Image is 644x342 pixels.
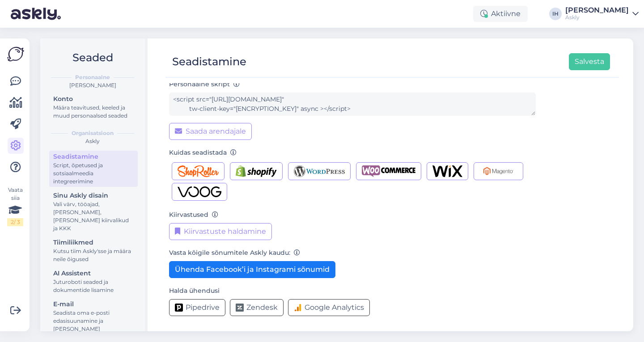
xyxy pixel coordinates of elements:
label: Personaalne skript [169,80,240,89]
button: Kiirvastuste haldamine [169,223,272,240]
img: Shopify [236,165,277,177]
div: Seadistamine [172,53,246,70]
div: Seadistamine [53,152,134,161]
div: Sinu Askly disain [53,191,134,200]
h2: Seaded [47,49,138,66]
img: Magento [479,165,517,177]
b: Organisatsioon [72,129,114,137]
div: Vaata siia [7,186,23,226]
b: Personaalne [75,73,110,81]
div: E-mail [53,300,134,309]
a: [PERSON_NAME]Askly [565,7,639,21]
label: Kuidas seadistada [169,148,237,157]
div: [PERSON_NAME] [47,81,138,89]
a: AI AssistentJuturoboti seaded ja dokumentide lisamine [49,267,138,296]
span: Google Analytics [305,302,364,313]
label: Vasta kõigile sõnumitele Askly kaudu: [169,248,300,258]
div: Konto [53,94,134,104]
a: Sinu Askly disainVali värv, tööajad, [PERSON_NAME], [PERSON_NAME] kiirvalikud ja KKK [49,190,138,234]
button: Google Analytics [288,299,370,316]
a: KontoMäära teavitused, keeled ja muud personaalsed seaded [49,93,138,121]
img: Pipedrive [175,304,183,312]
div: AI Assistent [53,269,134,278]
div: Tiimiliikmed [53,238,134,247]
label: Kiirvastused [169,210,218,220]
label: Halda ühendusi [169,286,220,296]
div: Määra teavitused, keeled ja muud personaalsed seaded [53,104,134,120]
a: E-mailSeadista oma e-posti edasisuunamine ja [PERSON_NAME] [49,298,138,334]
div: Askly [47,137,138,145]
div: Askly [565,14,629,21]
span: Zendesk [246,302,278,313]
div: Kutsu tiim Askly'sse ja määra neile õigused [53,247,134,263]
button: Salvesta [569,53,610,70]
textarea: <script src="[URL][DOMAIN_NAME]" tw-client-key="[ENCRYPTION_KEY]" async ></script> [169,93,536,116]
div: IH [549,8,562,20]
button: Saada arendajale [169,123,252,140]
img: Shoproller [178,165,219,177]
img: Woocommerce [362,165,415,177]
img: Voog [178,186,221,198]
div: Aktiivne [473,6,528,22]
div: Vali värv, tööajad, [PERSON_NAME], [PERSON_NAME] kiirvalikud ja KKK [53,200,134,232]
button: Ühenda Facebook’i ja Instagrami sõnumid [169,261,335,278]
div: Seadista oma e-posti edasisuunamine ja [PERSON_NAME] [53,309,134,333]
div: Juturoboti seaded ja dokumentide lisamine [53,278,134,294]
div: Script, õpetused ja sotsiaalmeedia integreerimine [53,161,134,186]
img: Zendesk [236,304,244,312]
img: Askly Logo [7,46,24,63]
img: Wix [432,165,462,177]
img: Google Analytics [294,304,302,312]
button: Pipedrive [169,299,225,316]
a: SeadistamineScript, õpetused ja sotsiaalmeedia integreerimine [49,151,138,187]
button: Zendesk [230,299,284,316]
div: 2 / 3 [7,218,23,226]
span: Pipedrive [186,302,220,313]
a: TiimiliikmedKutsu tiim Askly'sse ja määra neile õigused [49,236,138,265]
img: Wordpress [294,165,345,177]
div: [PERSON_NAME] [565,7,629,14]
